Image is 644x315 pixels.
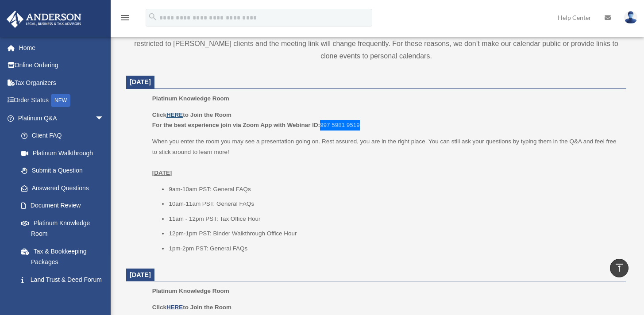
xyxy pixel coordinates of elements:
p: When you enter the room you may see a presentation going on. Rest assured, you are in the right p... [152,136,620,178]
span: arrow_drop_down [95,109,113,127]
span: [DATE] [130,271,151,278]
li: 1pm-2pm PST: General FAQs [169,243,620,254]
a: Answered Questions [12,179,117,197]
span: Platinum Knowledge Room [152,95,229,102]
a: Platinum Q&Aarrow_drop_down [6,109,117,127]
a: Platinum Knowledge Room [12,214,113,242]
a: Order StatusNEW [6,92,117,110]
li: 12pm-1pm PST: Binder Walkthrough Office Hour [169,228,620,239]
div: All Office Hours listed below are in the Pacific Time Zone. Office Hour events are restricted to ... [126,13,626,62]
li: 9am-10am PST: General FAQs [169,184,620,195]
img: User Pic [624,11,637,24]
li: 11am - 12pm PST: Tax Office Hour [169,214,620,224]
i: search [148,12,158,22]
a: Platinum Walkthrough [12,144,117,162]
b: Click to Join the Room [152,111,231,118]
i: menu [120,12,130,23]
span: Platinum Knowledge Room [152,288,229,294]
p: 997 5981 9519 [152,110,620,131]
span: [DATE] [130,78,151,85]
b: Click to Join the Room [152,304,231,311]
li: 10am-11am PST: General FAQs [169,199,620,209]
a: menu [120,15,130,23]
div: NEW [51,94,70,107]
img: Anderson Advisors Platinum Portal [4,11,84,28]
a: Land Trust & Deed Forum [12,271,117,288]
a: Submit a Question [12,162,117,180]
a: Tax & Bookkeeping Packages [12,242,117,271]
a: Online Ordering [6,57,117,74]
a: vertical_align_top [610,259,629,277]
i: vertical_align_top [614,262,625,273]
b: For the best experience join via Zoom App with Webinar ID: [152,122,320,128]
a: Tax Organizers [6,74,117,92]
a: Client FAQ [12,127,117,145]
a: HERE [166,111,183,118]
a: HERE [166,304,183,311]
u: [DATE] [152,169,172,176]
a: Document Review [12,197,117,215]
a: Home [6,39,117,57]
